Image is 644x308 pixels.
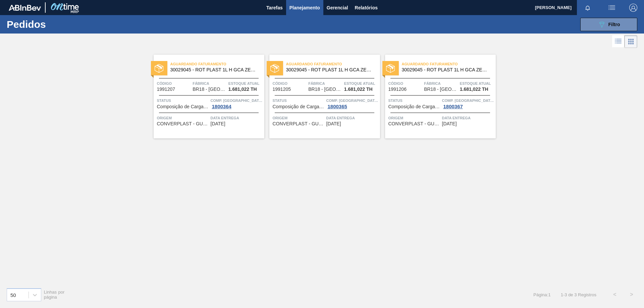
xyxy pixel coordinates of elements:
[270,64,279,73] img: status
[273,115,325,121] span: Origem
[9,5,41,11] img: TNhmsLtSVTkK8tSr43FrP2fwEKptu5GPRR3wAAAABJRU5ErkJggg==
[228,80,263,87] span: Estoque atual
[193,87,226,92] span: BR18 - Pernambuco
[308,87,342,92] span: BR18 - Pernambuco
[388,80,423,87] span: Código
[155,64,163,73] img: status
[170,67,259,72] span: 30029045 - ROT PLAST 1L H GCA ZERO NIV24
[264,55,380,138] a: statusAguardando Faturamento30029045 - ROT PLAST 1L H GCA ZERO NIV24Código1991205FábricaBR18 - [G...
[157,115,209,121] span: Origem
[157,97,209,104] span: Status
[533,292,550,297] span: Página : 1
[273,80,307,87] span: Código
[44,290,65,300] span: Linhas por página
[273,87,291,92] span: 1991205
[211,97,263,104] span: Comp. Carga
[266,4,283,12] span: Tarefas
[149,55,264,138] a: statusAguardando Faturamento30029045 - ROT PLAST 1L H GCA ZERO NIV24Código1991207FábricaBR18 - [G...
[380,55,496,138] a: statusAguardando Faturamento30029045 - ROT PLAST 1L H GCA ZERO NIV24Código1991206FábricaBR18 - [G...
[561,292,596,297] span: 1 - 3 de 3 Registros
[157,80,191,87] span: Código
[442,121,457,126] span: 16/09/2025
[460,87,488,92] span: 1.681,022 TH
[308,80,342,87] span: Fábrica
[424,87,458,92] span: BR18 - Pernambuco
[157,87,175,92] span: 1991207
[10,292,16,298] div: 50
[327,4,348,12] span: Gerencial
[228,87,257,92] span: 1.681,022 TH
[157,121,209,126] span: CONVERPLAST - GUARULHOS (SP)
[460,80,494,87] span: Estoque atual
[388,104,440,109] span: Composição de Carga Aceita
[289,4,320,12] span: Planejamento
[577,3,598,12] button: Notificações
[608,4,616,12] img: userActions
[273,97,325,104] span: Status
[580,18,637,31] button: Filtro
[170,61,264,67] span: Aguardando Faturamento
[402,67,490,72] span: 30029045 - ROT PLAST 1L H GCA ZERO NIV24
[286,61,380,67] span: Aguardando Faturamento
[344,87,373,92] span: 1.681,022 TH
[424,80,458,87] span: Fábrica
[608,22,620,27] span: Filtro
[442,115,494,121] span: Data entrega
[211,104,233,109] div: 1800364
[344,80,378,87] span: Estoque atual
[442,97,494,109] a: Comp. [GEOGRAPHIC_DATA]1800367
[326,97,378,109] a: Comp. [GEOGRAPHIC_DATA]1800365
[326,97,378,104] span: Comp. Carga
[629,4,637,12] img: Logout
[7,20,107,28] h1: Pedidos
[388,121,440,126] span: CONVERPLAST - GUARULHOS (SP)
[388,115,440,121] span: Origem
[326,104,348,109] div: 1800365
[442,97,494,104] span: Comp. Carga
[388,97,440,104] span: Status
[442,104,464,109] div: 1800367
[326,121,341,126] span: 21/08/2025
[273,104,325,109] span: Composição de Carga Aceita
[355,4,378,12] span: Relatórios
[193,80,227,87] span: Fábrica
[157,104,209,109] span: Composição de Carga Aceita
[211,121,225,126] span: 09/08/2025
[606,286,623,303] button: <
[211,115,263,121] span: Data entrega
[402,61,496,67] span: Aguardando Faturamento
[623,286,640,303] button: >
[612,35,625,48] div: Visão em Lista
[625,35,637,48] div: Visão em Cards
[388,87,407,92] span: 1991206
[286,67,375,72] span: 30029045 - ROT PLAST 1L H GCA ZERO NIV24
[326,115,378,121] span: Data entrega
[273,121,325,126] span: CONVERPLAST - GUARULHOS (SP)
[211,97,263,109] a: Comp. [GEOGRAPHIC_DATA]1800364
[386,64,395,73] img: status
